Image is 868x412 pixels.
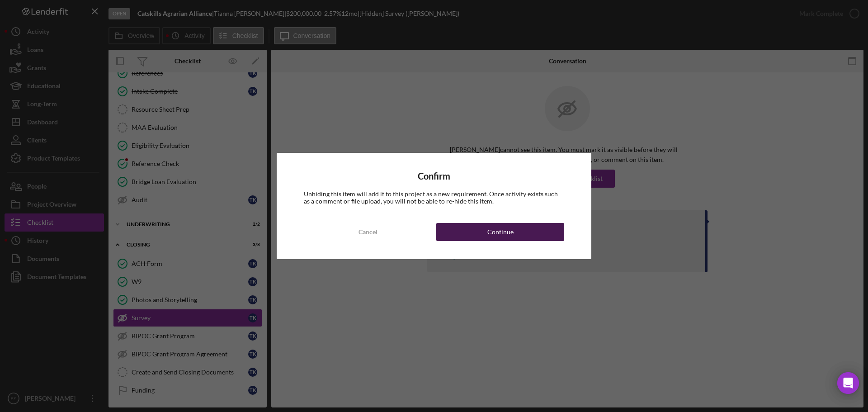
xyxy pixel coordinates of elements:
[304,190,564,205] div: Unhiding this item will add it to this project as a new requirement. Once activity exists such as...
[359,223,377,241] div: Cancel
[837,372,859,394] div: Open Intercom Messenger
[436,223,564,241] button: Continue
[304,223,432,241] button: Cancel
[304,171,564,181] h4: Confirm
[487,223,514,241] div: Continue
